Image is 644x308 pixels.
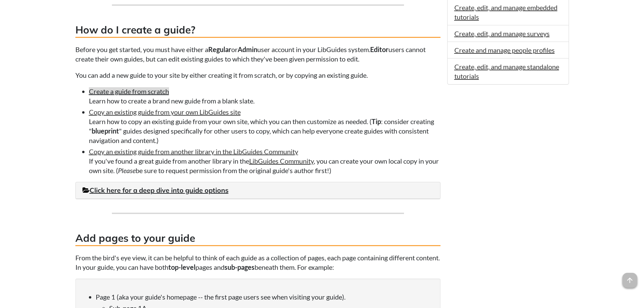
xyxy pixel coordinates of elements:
[224,263,255,271] strong: sub-pages
[89,87,169,95] a: Create a guide from scratch
[454,63,559,80] a: Create, edit, and manage standalone tutorials
[238,45,257,53] strong: Admin
[454,3,557,21] a: Create, edit, and manage embedded tutorials
[89,108,241,116] a: Copy an existing guide from your own LibGuides site
[75,253,440,272] p: From the bird's eye view, it can be helpful to think of each guide as a collection of pages, each...
[208,45,231,53] strong: Regular
[622,274,637,282] a: arrow_upward
[622,273,637,288] span: arrow_upward
[454,29,550,38] a: Create, edit, and manage surveys
[372,117,381,125] strong: Tip
[118,166,136,174] em: Please
[89,147,440,175] li: If you've found a great guide from another library in the , you can create your own local copy in...
[370,45,388,53] strong: Editor
[454,46,555,54] a: Create and manage people profiles
[89,147,298,156] a: Copy an existing guide from another library in the LibGuides Community
[168,263,195,271] strong: top-level
[92,127,119,135] strong: blueprint
[89,87,440,105] li: Learn how to create a brand new guide from a blank slate.
[75,231,440,246] h3: Add pages to your guide
[75,70,440,80] p: You can add a new guide to your site by either creating it from scratch, or by copying an existin...
[89,107,440,145] li: Learn how to copy an existing guide from your own site, which you can then customize as needed. (...
[249,157,314,165] a: LibGuides Community
[75,23,440,38] h3: How do I create a guide?
[82,186,229,194] a: Click here for a deep dive into guide options
[75,45,440,64] p: Before you get started, you must have either a or user account in your LibGuides system. users ca...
